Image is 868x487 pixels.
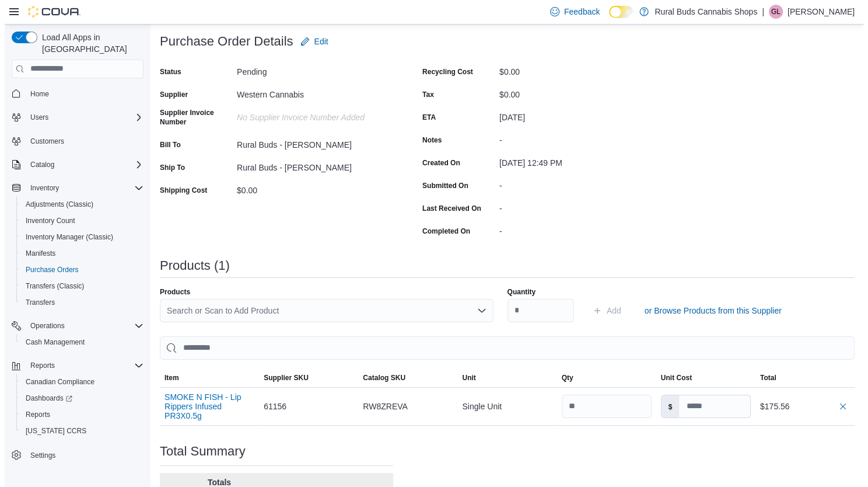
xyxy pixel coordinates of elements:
[16,263,79,277] a: Purchase Orders
[757,5,759,19] p: |
[12,278,143,294] button: Transfers (Classic)
[604,6,629,18] input: Dark Mode
[503,287,531,297] label: Quantity
[21,338,80,347] span: Cash Management
[12,423,143,439] button: [US_STATE] CCRS
[495,62,651,76] div: $0.00
[12,390,143,406] a: Dashboards
[495,131,651,145] div: -
[232,85,388,99] div: Western Cannabis
[755,373,772,382] span: Total
[232,62,388,76] div: Pending
[21,410,45,419] span: Reports
[358,399,403,413] span: RW8ZREVA
[604,18,605,19] span: Dark Mode
[21,134,64,148] a: Customers
[155,108,228,127] label: Supplier Invoice Number
[2,156,143,173] button: Catalog
[783,5,850,19] p: [PERSON_NAME]
[232,158,388,172] div: Rural Buds - [PERSON_NAME]
[232,135,388,149] div: Rural Buds - [PERSON_NAME]
[21,87,49,101] a: Home
[495,85,651,99] div: $0.00
[2,446,143,463] button: Settings
[16,375,94,389] a: Canadian Compliance
[418,67,468,76] label: Recycling Cost
[21,448,55,462] a: Settings
[21,377,90,387] span: Canadian Compliance
[2,109,143,126] button: Users
[2,180,143,196] button: Inventory
[583,299,621,322] button: Add
[21,200,89,209] span: Adjustments (Classic)
[16,263,139,277] span: Purchase Orders
[16,279,139,293] span: Transfers (Classic)
[155,140,176,149] label: Bill To
[602,305,617,316] span: Add
[657,395,675,418] label: $
[640,305,777,316] span: or Browse Products from this Supplier
[21,134,139,148] span: Customers
[16,214,75,228] a: Inventory Count
[21,298,50,307] span: Transfers
[495,154,651,168] div: [DATE] 12:49 PM
[232,108,388,122] div: No Supplier Invoice Number added
[12,196,143,213] button: Adjustments (Classic)
[12,262,143,278] button: Purchase Orders
[12,213,143,229] button: Inventory Count
[16,230,113,244] a: Inventory Manager (Classic)
[26,113,44,122] span: Users
[656,373,687,382] span: Unit Cost
[26,160,50,169] span: Catalog
[12,229,143,245] button: Inventory Manager (Classic)
[21,216,71,225] span: Inventory Count
[418,204,477,213] label: Last Received On
[16,408,50,422] a: Reports
[473,306,482,315] button: Open list of options
[16,214,139,228] span: Inventory Count
[12,406,143,423] button: Reports
[155,444,241,458] h3: Total Summary
[16,424,139,438] span: Washington CCRS
[259,399,282,413] span: 61156
[21,319,139,333] span: Operations
[495,176,651,190] div: -
[418,90,429,99] label: Tax
[16,295,55,309] a: Transfers
[21,359,55,373] button: Reports
[21,426,82,436] span: [US_STATE] CCRS
[453,395,552,418] div: Single Unit
[232,181,388,195] div: $0.00
[418,158,456,168] label: Created On
[16,375,139,389] span: Canadian Compliance
[418,113,431,122] label: ETA
[21,447,139,462] span: Settings
[16,391,72,405] a: Dashboards
[559,6,595,18] span: Feedback
[453,368,552,387] button: Unit
[155,368,254,387] button: Item
[21,319,65,333] button: Operations
[21,181,59,195] button: Inventory
[418,135,437,145] label: Notes
[2,85,143,102] button: Home
[2,357,143,374] button: Reports
[23,6,76,18] img: Cova
[16,295,139,309] span: Transfers
[21,265,74,274] span: Purchase Orders
[418,181,464,190] label: Submitted On
[16,197,139,211] span: Adjustments (Classic)
[21,110,139,124] span: Users
[21,359,139,373] span: Reports
[155,67,177,76] label: Status
[155,287,185,297] label: Products
[457,373,471,382] span: Unit
[155,90,183,99] label: Supplier
[16,246,139,260] span: Manifests
[21,86,139,101] span: Home
[160,392,250,420] button: SMOKE N FISH - Lip Rippers Infused PR3X0.5g
[26,183,54,193] span: Inventory
[26,361,50,370] span: Reports
[12,374,143,390] button: Canadian Compliance
[16,408,139,422] span: Reports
